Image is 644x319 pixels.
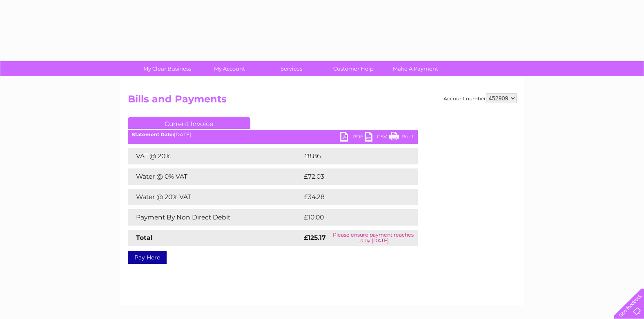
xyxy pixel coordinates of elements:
[382,61,449,76] a: Make A Payment
[302,148,399,164] td: £8.86
[320,61,387,76] a: Customer Help
[128,251,167,264] a: Pay Here
[128,132,418,137] div: [DATE]
[365,132,389,144] a: CSV
[389,132,414,144] a: Print
[258,61,325,76] a: Services
[196,61,263,76] a: My Account
[132,131,174,137] b: Statement Date:
[329,230,417,246] td: Please ensure payment reaches us by [DATE]
[304,234,326,241] strong: £125.17
[134,61,201,76] a: My Clear Business
[302,189,401,205] td: £34.28
[443,93,517,103] div: Account number
[340,132,365,144] a: PDF
[128,93,517,109] h2: Bills and Payments
[136,234,153,241] strong: Total
[302,209,401,226] td: £10.00
[302,168,401,185] td: £72.03
[128,209,302,226] td: Payment By Non Direct Debit
[128,189,302,205] td: Water @ 20% VAT
[128,117,250,129] a: Current Invoice
[128,148,302,164] td: VAT @ 20%
[128,168,302,185] td: Water @ 0% VAT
